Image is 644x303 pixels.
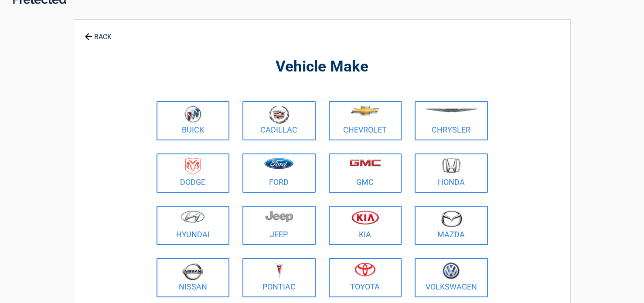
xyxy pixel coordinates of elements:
a: Pontiac [242,258,316,297]
img: hyundai [181,210,205,223]
a: Volkswagen [415,258,488,297]
a: Honda [415,153,488,193]
img: kia [351,210,379,225]
img: chrysler [425,109,478,112]
a: Kia [329,206,402,245]
a: Cadillac [242,101,316,140]
a: Dodge [157,153,230,193]
img: nissan [182,262,203,280]
img: buick [184,106,201,123]
img: ford [264,158,293,169]
a: Mazda [415,206,488,245]
a: Hyundai [157,206,230,245]
a: Jeep [242,206,316,245]
a: Toyota [329,258,402,297]
a: Ford [242,153,316,193]
img: honda [442,158,460,173]
a: Nissan [157,258,230,297]
img: cadillac [269,106,289,124]
img: gmc [349,159,381,167]
img: dodge [185,158,201,175]
h2: Vehicle Make [154,57,490,77]
a: Chevrolet [329,101,402,140]
img: jeep [265,210,293,222]
a: Buick [157,101,230,140]
img: mazda [440,210,462,227]
a: BACK [83,25,113,41]
a: Chrysler [415,101,488,140]
img: volkswagen [443,262,460,279]
img: chevrolet [351,106,380,116]
a: GMC [329,153,402,193]
img: toyota [354,262,375,276]
img: pontiac [275,262,283,279]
